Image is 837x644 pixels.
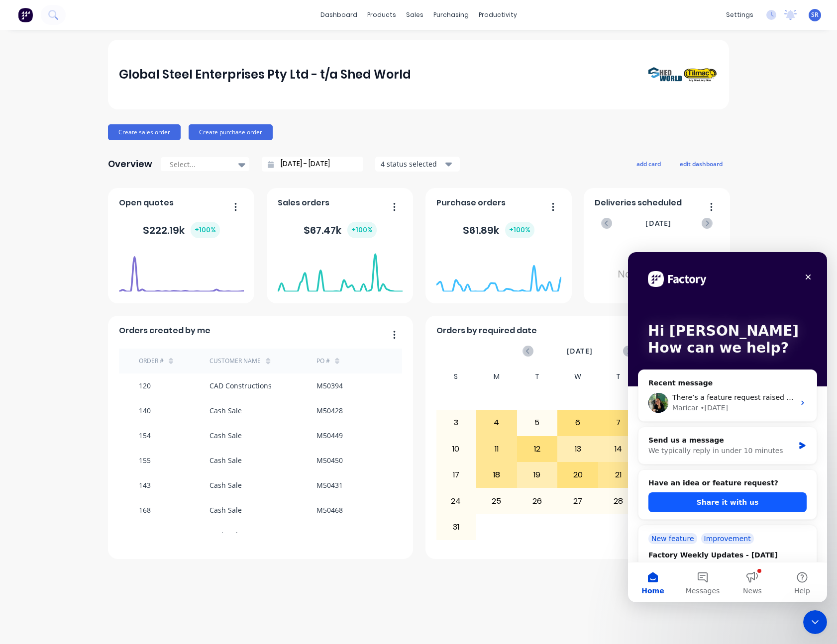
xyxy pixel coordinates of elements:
div: Factory Weekly Updates - [DATE] [20,298,161,308]
span: Purchase orders [436,197,506,209]
div: 26 [518,488,557,513]
div: PO # [316,357,330,366]
div: Send us a message [20,183,166,193]
span: Messages [58,335,92,342]
div: Cash Sale [209,480,242,490]
button: Help [149,310,199,350]
a: dashboard [315,7,362,22]
div: 167 [139,530,151,540]
div: 143 [139,480,151,490]
div: 21 [599,462,638,487]
div: We typically reply in under 10 minutes [20,193,166,204]
div: S [436,369,477,384]
button: 4 status selected [375,157,460,172]
div: 13 [558,437,598,461]
button: Messages [50,310,100,350]
div: Maricar [44,151,70,161]
span: [DATE] [645,218,671,229]
div: T [598,369,639,384]
button: Create purchase order [189,124,273,140]
button: News [100,310,149,350]
div: 5 [518,410,557,435]
div: 24 [436,488,476,513]
div: M50468 [316,505,343,515]
div: Cash Sale [209,505,242,515]
div: M50431 [316,480,343,490]
span: Open quotes [119,197,174,209]
button: add card [630,157,667,170]
div: M50450 [316,455,343,465]
div: Cash Sale [209,430,242,441]
span: Help [166,335,182,342]
div: 19 [518,462,557,487]
div: 140 [139,405,151,416]
div: Order # [139,357,164,366]
div: 20 [558,462,598,487]
div: M50428 [316,405,343,416]
span: Home [13,335,36,342]
div: No data available [595,242,720,307]
div: 155 [139,455,151,465]
div: 25 [477,488,517,513]
div: 120 [139,380,151,391]
div: 7 [599,410,638,435]
div: 14 [599,437,638,461]
div: 28 [599,488,638,513]
span: Orders by required date [436,325,537,337]
span: Deliveries scheduled [595,197,682,209]
div: M50467 [316,530,343,540]
span: SR [811,10,819,19]
div: $ 67.47k [304,222,377,238]
span: Sales orders [278,197,329,209]
div: New feature [20,281,69,292]
div: M50449 [316,430,343,441]
div: • [DATE] [72,151,100,161]
div: 6 [558,410,598,435]
div: purchasing [428,7,474,22]
div: Customer Name [209,357,261,366]
div: Improvement [73,281,126,292]
div: $ 61.89k [463,222,534,238]
button: Create sales order [108,124,181,140]
span: News [115,335,134,342]
iframe: Intercom live chat [803,610,827,634]
iframe: Intercom live chat [628,252,827,602]
span: [DATE] [567,346,593,357]
div: 12 [518,437,557,461]
div: 4 status selected [381,159,443,169]
span: Orders created by me [119,325,210,337]
button: Share it with us [20,240,179,260]
div: Cash Sale [209,405,242,416]
div: CAD Constructions [209,380,272,391]
div: 168 [139,505,151,515]
div: productivity [474,7,522,22]
div: W [557,369,598,384]
div: M [476,369,517,384]
div: 3 [436,410,476,435]
div: 10 [436,437,476,461]
div: 17 [436,462,476,487]
div: 31 [436,515,476,540]
div: Global Steel Enterprises Pty Ltd - t/a Shed World [119,65,411,85]
div: Send us a messageWe typically reply in under 10 minutes [10,175,189,212]
div: 154 [139,430,151,441]
div: + 100 % [505,222,534,238]
div: sales [401,7,428,22]
div: New featureImprovementFactory Weekly Updates - [DATE] [10,273,189,329]
div: M50394 [316,380,343,391]
div: settings [721,7,758,22]
img: Factory [18,7,33,22]
div: $ 222.19k [143,222,220,238]
div: 11 [477,437,517,461]
div: 27 [558,488,598,513]
div: Close [171,16,189,34]
div: products [362,7,401,22]
button: edit dashboard [673,157,729,170]
div: T [517,369,558,384]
